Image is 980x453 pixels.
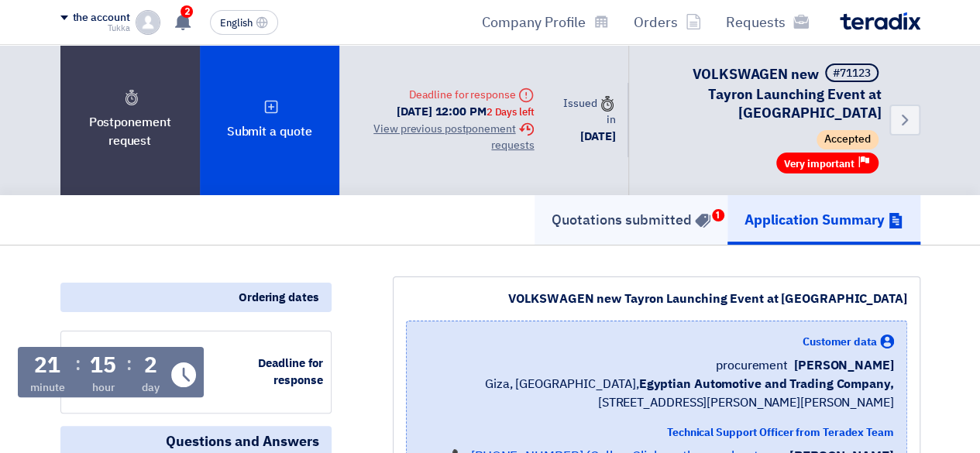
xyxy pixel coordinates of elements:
[716,356,788,375] font: procurement
[716,210,720,221] font: 1
[126,350,132,378] font: :
[648,63,881,122] h5: VOLKSWAGEN new Tayron Launching Event at Azha
[409,87,516,103] font: Deadline for response
[373,121,534,153] font: View previous postponement requests
[803,334,877,350] font: Customer data
[258,355,323,390] font: Deadline for response
[210,10,278,35] button: English
[397,103,487,120] font: [DATE] 12:00 PM
[184,6,190,17] font: 2
[726,12,786,33] font: Requests
[535,195,727,245] a: Quotations submitted1
[727,195,920,245] a: Application Summary
[142,379,160,396] font: day
[136,10,160,35] img: profile_test.png
[92,379,115,396] font: hour
[634,12,678,33] font: Orders
[508,290,906,308] font: VOLKSWAGEN new Tayron Launching Event at [GEOGRAPHIC_DATA]
[90,349,116,382] font: 15
[482,12,586,33] font: Company Profile
[30,379,64,396] font: minute
[75,350,81,378] font: :
[552,209,692,230] font: Quotations submitted
[144,349,157,382] font: 2
[784,156,854,171] font: Very important
[89,113,171,150] font: Postponement request
[485,375,894,412] font: Giza, [GEOGRAPHIC_DATA], [STREET_ADDRESS][PERSON_NAME][PERSON_NAME]
[693,63,882,123] font: VOLKSWAGEN new Tayron Launching Event at [GEOGRAPHIC_DATA]
[166,431,319,451] font: Questions and Answers
[563,95,615,128] font: Issued in
[239,289,319,306] font: Ordering dates
[840,12,920,30] img: Teradix logo
[667,424,894,441] font: Technical Support Officer from Teradex Team
[220,15,253,30] font: English
[638,375,893,393] font: Egyptian Automotive and Trading Company,
[794,356,894,375] font: [PERSON_NAME]
[487,105,535,119] font: 2 Days left
[108,22,130,35] font: Tukka
[744,209,885,230] font: Application Summary
[621,4,714,40] a: Orders
[833,65,871,81] font: #71123
[714,4,821,40] a: Requests
[227,122,312,141] font: Submit a quote
[34,349,60,382] font: 21
[580,128,615,145] font: [DATE]
[73,9,130,26] font: the account
[824,132,871,148] font: Accepted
